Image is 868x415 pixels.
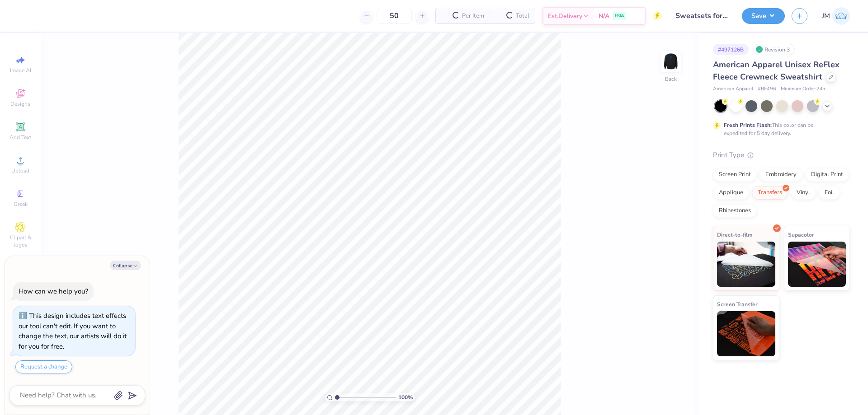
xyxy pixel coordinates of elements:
[713,168,757,182] div: Screen Print
[398,393,413,401] span: 100 %
[822,7,850,25] a: JM
[713,150,850,160] div: Print Type
[110,261,141,270] button: Collapse
[805,168,849,182] div: Digital Print
[717,242,775,287] img: Direct-to-film
[713,59,840,82] span: American Apparel Unisex ReFlex Fleece Crewneck Sweatshirt
[15,360,72,373] button: Request a change
[19,311,127,351] div: This design includes text effects our tool can't edit. If you want to change the text, our artist...
[819,186,840,200] div: Foil
[5,234,36,248] span: Clipart & logos
[753,44,795,55] div: Revision 3
[10,67,31,74] span: Image AI
[724,121,835,137] div: This color can be expedited for 5 day delivery.
[752,186,788,200] div: Transfers
[758,85,776,93] span: # RF496
[665,75,677,83] div: Back
[713,204,757,218] div: Rhinestones
[662,52,680,70] img: Back
[822,11,830,21] span: JM
[516,11,529,21] span: Total
[781,85,826,93] span: Minimum Order: 24 +
[713,186,749,200] div: Applique
[462,11,484,21] span: Per Item
[713,85,753,93] span: American Apparel
[788,230,814,239] span: Supacolor
[788,242,846,287] img: Supacolor
[11,167,29,174] span: Upload
[724,121,772,129] strong: Fresh Prints Flash:
[10,100,30,107] span: Designs
[791,186,816,200] div: Vinyl
[9,134,31,141] span: Add Text
[717,311,775,356] img: Screen Transfer
[742,8,785,24] button: Save
[19,287,88,296] div: How can we help you?
[548,11,582,21] span: Est. Delivery
[377,8,412,24] input: – –
[832,7,850,25] img: Joshua Macky Gaerlan
[599,11,609,21] span: N/A
[717,230,753,239] span: Direct-to-film
[759,168,802,182] div: Embroidery
[713,44,749,55] div: # 497126B
[717,299,758,309] span: Screen Transfer
[14,201,28,208] span: Greek
[615,13,624,19] span: FREE
[669,7,735,25] input: Untitled Design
